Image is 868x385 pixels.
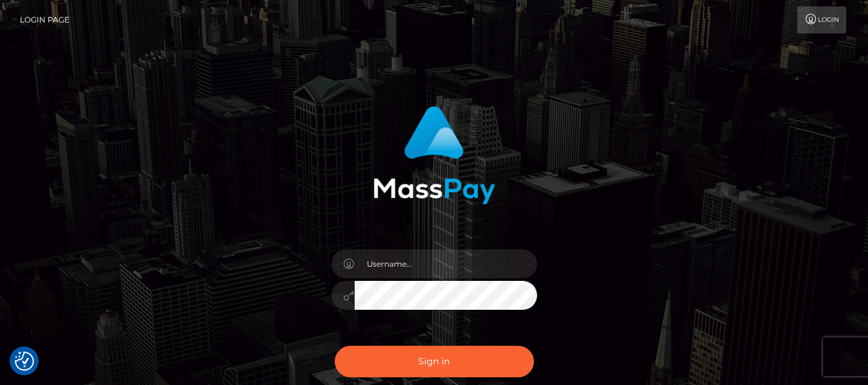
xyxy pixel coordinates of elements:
img: Revisit consent button [15,352,34,371]
a: Login [797,6,846,33]
button: Sign in [335,346,534,377]
a: Login Page [20,6,69,33]
img: MassPay Login [373,106,495,204]
button: Consent Preferences [15,352,34,371]
input: Username... [355,249,537,278]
